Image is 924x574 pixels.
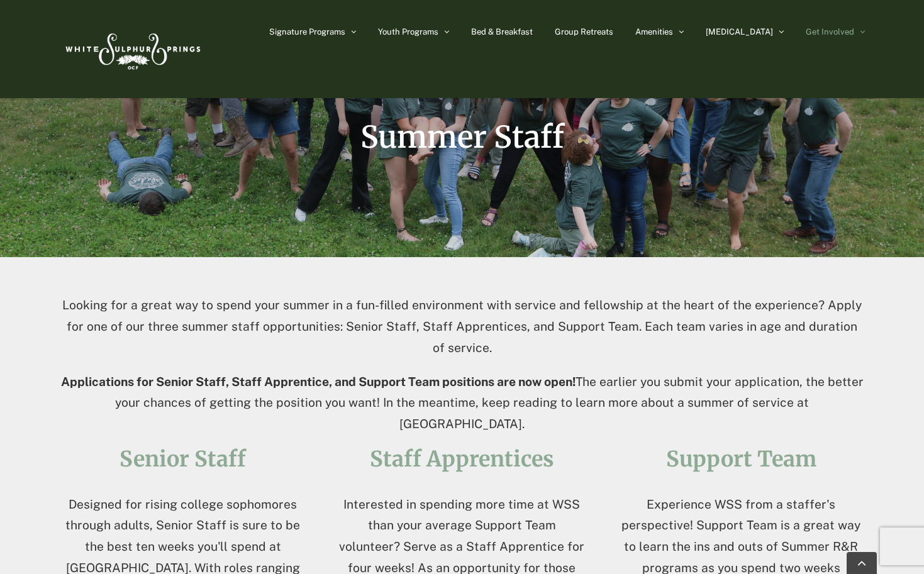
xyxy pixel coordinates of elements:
[61,375,576,389] strong: Applications for Senior Staff, Staff Apprentice, and Support Team positions are now open!
[666,446,816,472] a: Support Team
[59,295,864,358] p: Looking for a great way to spend your summer in a fun-filled environment with service and fellows...
[59,372,864,435] p: The earlier you submit your application, the better your chances of getting the position you want...
[471,28,533,36] span: Bed & Breakfast
[635,28,673,36] span: Amenities
[60,19,204,79] img: White Sulphur Springs Logo
[806,28,854,36] span: Get Involved
[378,28,438,36] span: Youth Programs
[269,28,345,36] span: Signature Programs
[706,28,773,36] span: [MEDICAL_DATA]
[120,446,246,472] a: Senior Staff
[360,118,564,156] span: Summer Staff
[555,28,613,36] span: Group Retreats
[370,446,554,472] a: Staff Apprentices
